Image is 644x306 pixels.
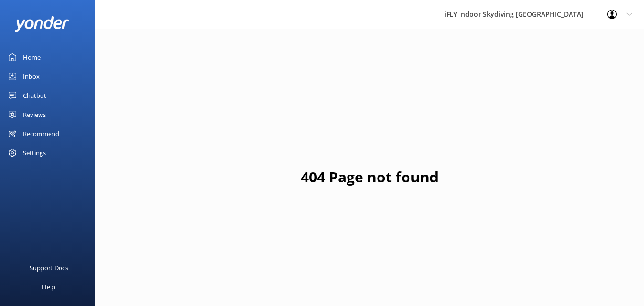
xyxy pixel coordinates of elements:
div: Support Docs [30,258,68,277]
div: Help [42,277,55,296]
img: yonder-white-logo.png [14,16,69,32]
div: Home [23,48,41,67]
div: Inbox [23,67,40,86]
div: Reviews [23,105,46,124]
h1: 404 Page not found [301,166,439,189]
div: Chatbot [23,86,46,105]
div: Recommend [23,124,59,143]
div: Settings [23,143,46,162]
